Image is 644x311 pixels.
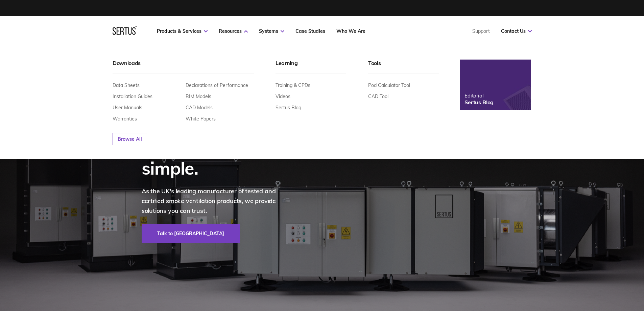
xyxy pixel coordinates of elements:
[464,92,494,99] div: Editorial
[113,60,254,73] div: Downloads
[142,186,290,216] p: As the UK's leading manufacturer of tested and certified smoke ventilation products, we provide s...
[157,28,208,34] a: Products & Services
[219,28,248,34] a: Resources
[522,232,644,311] iframe: Chat Widget
[472,28,490,34] a: Support
[113,105,142,111] a: User Manuals
[186,116,216,122] a: White Papers
[276,60,346,73] div: Learning
[460,60,531,110] a: EditorialSertus Blog
[186,82,248,88] a: Declarations of Performance
[142,120,290,178] div: Smoke ventilation, made simple.
[113,82,140,88] a: Data Sheets
[276,105,301,111] a: Sertus Blog
[368,82,410,88] a: Pod Calculator Tool
[464,99,494,106] div: Sertus Blog
[336,28,365,34] a: Who We Are
[368,93,388,99] a: CAD Tool
[276,93,290,99] a: Videos
[142,224,240,243] a: Talk to [GEOGRAPHIC_DATA]
[276,82,310,88] a: Training & CPDs
[113,133,147,145] a: Browse All
[295,28,325,34] a: Case Studies
[368,60,439,73] div: Tools
[113,116,137,122] a: Warranties
[113,93,152,99] a: Installation Guides
[259,28,284,34] a: Systems
[501,28,532,34] a: Contact Us
[186,93,211,99] a: BIM Models
[186,105,213,111] a: CAD Models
